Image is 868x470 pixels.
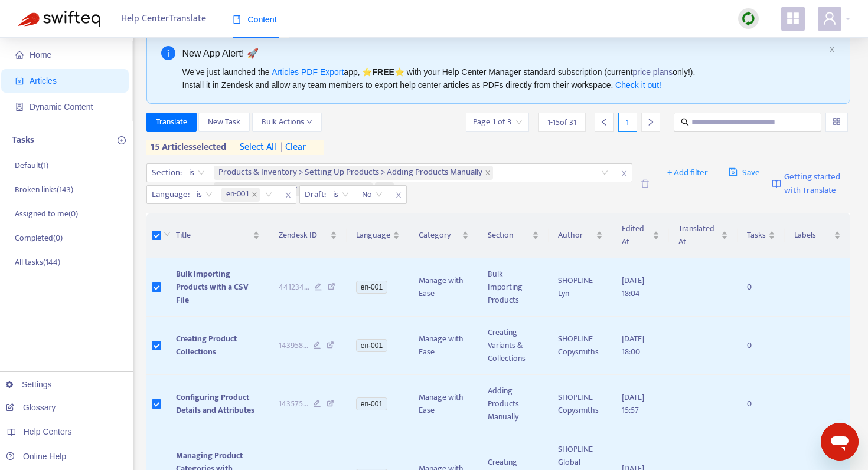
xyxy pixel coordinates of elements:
[280,139,283,155] span: |
[15,256,60,268] p: All tasks ( 144 )
[15,159,48,172] p: Default ( 1 )
[146,113,197,132] button: Translate
[419,229,459,242] span: Category
[182,65,824,91] div: We've just launched the app, ⭐ ⭐️ with your Help Center Manager standard subscription (current on...
[622,274,644,300] span: [DATE] 18:04
[478,213,548,258] th: Section
[218,166,482,180] span: Products & Inventory > Setting Up Products > Adding Products Manually
[121,8,206,30] span: Help Center Translate
[658,163,717,182] button: + Add filter
[18,11,100,27] img: Swifteq
[214,166,493,180] span: Products & Inventory > Setting Up Products > Adding Products Manually
[176,229,250,242] span: Title
[615,80,661,90] a: Check it out!
[618,113,637,132] div: 1
[409,258,478,317] td: Manage with Ease
[176,390,254,417] span: Configuring Product Details and Attributes
[262,116,312,129] span: Bulk Actions
[198,113,250,132] button: New Task
[30,76,57,86] span: Articles
[30,50,51,60] span: Home
[240,140,276,155] span: select all
[252,192,257,198] span: close
[347,213,409,258] th: Language
[786,11,800,25] span: appstore
[279,339,308,352] span: 143958 ...
[729,166,760,180] span: Save
[488,229,529,242] span: Section
[15,183,73,196] p: Broken links ( 143 )
[15,77,24,85] span: account-book
[214,182,373,196] span: Products & Inventory > Getting Started
[176,332,237,359] span: Creating Product Collections
[147,186,191,203] span: Language :
[279,281,309,294] span: 441234 ...
[738,375,785,433] td: 0
[738,317,785,375] td: 0
[380,182,389,196] span: +9
[828,46,836,54] button: close
[622,390,644,417] span: [DATE] 15:57
[279,397,308,410] span: 143575 ...
[633,67,673,77] a: price plans
[828,46,836,53] span: close
[375,182,394,196] span: +9
[547,116,576,129] span: 1 - 15 of 31
[641,179,650,188] span: delete
[164,231,171,238] span: down
[823,11,837,25] span: user
[478,317,548,375] td: Creating Variants & Collections
[738,258,785,317] td: 0
[784,170,851,197] span: Getting started with Translate
[794,229,831,242] span: Labels
[678,222,718,248] span: Translated At
[15,232,63,244] p: Completed ( 0 )
[269,213,347,258] th: Zendesk ID
[409,375,478,433] td: Manage with Ease
[622,222,650,248] span: Edited At
[176,267,249,307] span: Bulk Importing Products with a CSV File
[252,113,322,132] button: Bulk Actionsdown
[720,163,769,182] button: saveSave
[478,375,548,433] td: Adding Products Manually
[738,213,785,258] th: Tasks
[785,213,850,258] th: Labels
[478,258,548,317] td: Bulk Importing Products
[6,403,56,412] a: Glossary
[667,166,708,180] span: + Add filter
[233,15,277,24] span: Content
[15,103,24,111] span: container
[681,118,689,126] span: search
[221,188,260,202] span: en-001
[356,281,387,294] span: en-001
[549,258,613,317] td: SHOPLINE Lyn
[161,46,175,60] span: info-circle
[233,15,241,24] span: book
[391,188,406,202] span: close
[279,229,328,242] span: Zendesk ID
[372,67,394,77] b: FREE
[549,213,613,258] th: Author
[669,213,737,258] th: Translated At
[356,397,387,410] span: en-001
[276,140,306,155] span: clear
[189,164,205,182] span: is
[167,213,269,258] th: Title
[741,11,756,26] img: sync.dc5367851b00ba804db3.png
[333,186,349,203] span: is
[118,136,126,144] span: plus-circle
[549,317,613,375] td: SHOPLINE Copysmiths
[622,332,644,359] span: [DATE] 18:00
[147,164,184,182] span: Section :
[549,375,613,433] td: SHOPLINE Copysmiths
[362,186,383,203] span: No
[6,380,52,389] a: Settings
[208,116,240,129] span: New Task
[6,452,66,461] a: Online Help
[729,167,738,176] span: save
[218,182,362,196] span: Products & Inventory > Getting Started
[485,170,491,176] span: close
[15,208,78,220] p: Assigned to me ( 0 )
[156,116,187,129] span: Translate
[616,166,632,180] span: close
